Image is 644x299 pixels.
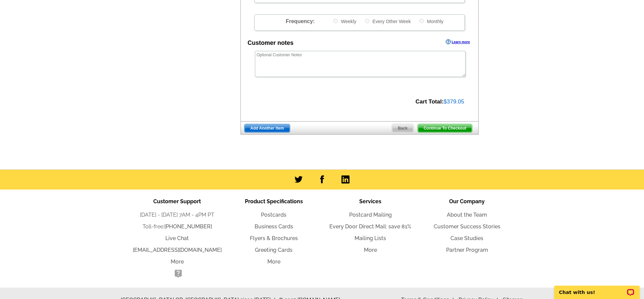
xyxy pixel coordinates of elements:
span: Our Company [449,198,485,205]
span: Back [392,124,413,132]
input: Monthly [419,19,424,23]
a: [PHONE_NUMBER] [164,223,212,230]
a: Case Studies [450,235,483,241]
a: More [171,258,184,265]
label: Every Other Week [364,18,411,24]
a: Postcards [261,212,286,218]
div: Customer notes [248,39,293,48]
a: Flyers & Brochures [250,235,298,241]
a: Every Door Direct Mail: save 81% [329,223,411,230]
label: Monthly [419,18,443,24]
span: Frequency: [286,18,315,24]
a: Greeting Cards [255,247,292,253]
a: Business Cards [255,223,293,230]
a: [EMAIL_ADDRESS][DOMAIN_NAME] [133,247,222,253]
a: Add Another Item [244,124,290,133]
a: About the Team [447,212,487,218]
span: Continue To Checkout [418,124,472,132]
span: Customer Support [153,198,201,205]
a: Postcard Mailing [349,212,392,218]
span: Services [359,198,381,205]
a: Partner Program [446,247,488,253]
a: Back [392,124,414,133]
strong: Cart Total: [416,98,444,105]
iframe: LiveChat chat widget [550,278,644,299]
input: Weekly [333,19,338,23]
a: Mailing Lists [355,235,386,241]
a: Customer Success Stories [434,223,500,230]
a: More [364,247,377,253]
a: Live Chat [165,235,189,241]
label: Weekly [333,18,357,24]
input: Every Other Week [365,19,369,23]
span: $379.05 [444,98,464,105]
span: Product Specifications [245,198,303,205]
li: [DATE] - [DATE] 7AM - 4PM PT [129,211,225,219]
li: Toll-free: [129,223,225,231]
a: Learn more [446,39,470,45]
span: Add Another Item [245,124,289,132]
a: More [267,258,280,265]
